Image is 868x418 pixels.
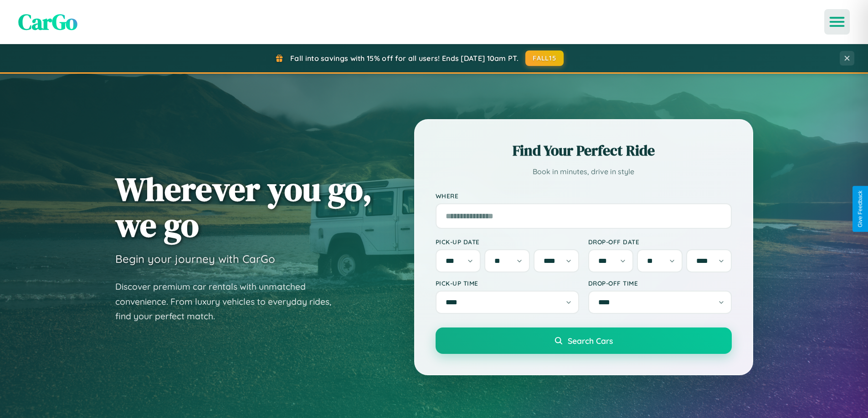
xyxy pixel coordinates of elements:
[436,165,732,178] p: Book in minutes, drive in style
[588,279,732,287] label: Drop-off Time
[436,279,579,287] label: Pick-up Time
[568,336,613,346] span: Search Cars
[436,238,579,246] label: Pick-up Date
[18,7,77,37] span: CarGo
[436,141,732,161] h2: Find Your Perfect Ride
[436,192,732,200] label: Where
[525,50,564,66] button: FALL15
[824,9,850,35] button: Open menu
[588,238,732,246] label: Drop-off Date
[115,252,275,266] h3: Begin your journey with CarGo
[857,191,863,227] div: Give Feedback
[115,171,372,243] h1: Wherever you go, we go
[115,279,343,324] p: Discover premium car rentals with unmatched convenience. From luxury vehicles to everyday rides, ...
[290,54,519,63] span: Fall into savings with 15% off for all users! Ends [DATE] 10am PT.
[436,327,732,354] button: Search Cars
